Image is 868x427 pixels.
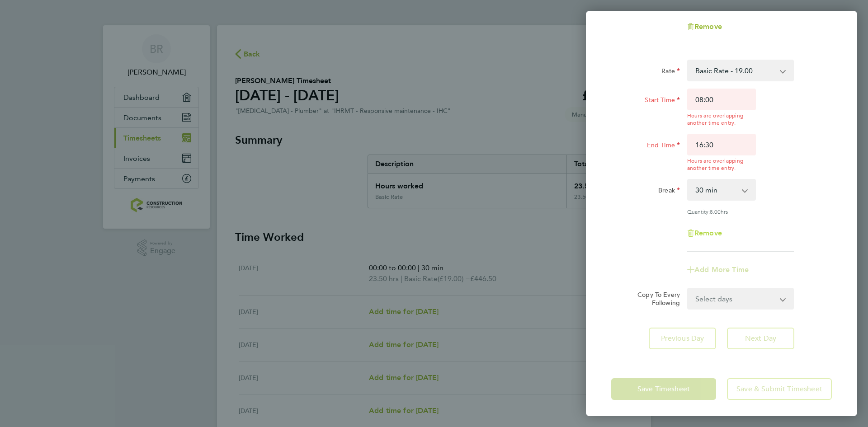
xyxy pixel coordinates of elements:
input: E.g. 08:00 [687,89,756,110]
span: Remove [694,22,722,31]
label: Rate [661,67,680,78]
label: End Time [647,141,680,152]
button: Remove [687,230,722,237]
label: Copy To Every Following [630,291,680,307]
input: E.g. 18:00 [687,134,756,155]
button: Remove [687,23,722,30]
div: Quantity: hrs [687,208,794,215]
span: Hours are overlapping another time entry. [687,158,743,171]
span: 8.00 [710,208,721,215]
label: Break [658,186,680,197]
label: Start Time [645,96,680,107]
span: Hours are overlapping another time entry. [687,113,743,126]
span: Remove [694,229,722,237]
